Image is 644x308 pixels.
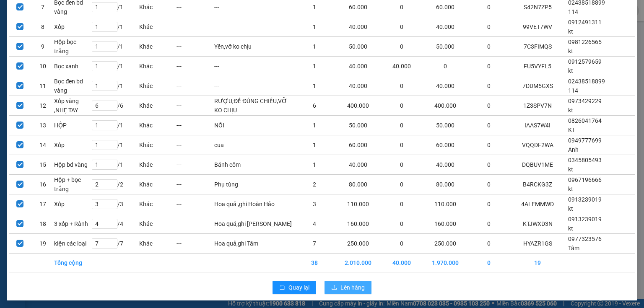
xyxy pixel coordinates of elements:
[421,214,470,233] td: 160.000
[176,155,214,174] td: ---
[139,36,177,56] td: Khác
[91,233,139,253] td: / 7
[568,236,602,242] span: 0977323576
[333,155,383,174] td: 40.000
[214,56,296,76] td: ---
[54,233,91,253] td: kiện các loại
[333,253,383,272] td: 2.010.000
[507,233,567,253] td: HYAZR1GS
[91,194,139,214] td: / 3
[31,135,54,155] td: 14
[507,253,567,272] td: 19
[31,214,54,233] td: 18
[470,56,508,76] td: 0
[333,56,383,76] td: 40.000
[296,56,333,76] td: 1
[139,135,177,155] td: Khác
[288,283,309,292] span: Quay lại
[91,214,139,233] td: / 4
[568,98,602,104] span: 0973429229
[333,96,383,115] td: 400.000
[507,135,567,155] td: VQQDF2WA
[333,233,383,253] td: 250.000
[54,155,91,174] td: Hộp bd vàng
[139,56,177,76] td: Khác
[91,56,139,76] td: / 1
[333,36,383,56] td: 50.000
[296,96,333,115] td: 6
[91,174,139,194] td: / 2
[383,36,421,56] td: 0
[54,135,91,155] td: Xốp
[214,76,296,96] td: ---
[333,214,383,233] td: 160.000
[383,253,421,272] td: 40.000
[568,127,575,133] span: KT
[507,214,567,233] td: KTJWXD3N
[176,17,214,36] td: ---
[340,283,365,292] span: Lên hàng
[568,39,602,45] span: 0981226565
[568,48,573,54] span: kt
[470,135,508,155] td: 0
[139,194,177,214] td: Khác
[421,36,470,56] td: 50.000
[176,174,214,194] td: ---
[296,194,333,214] td: 3
[507,96,567,115] td: 1Z3SPV7N
[296,253,333,272] td: 38
[214,174,296,194] td: Phụ tùng
[296,214,333,233] td: 4
[507,56,567,76] td: FU5VYFL5
[31,56,54,76] td: 10
[470,36,508,56] td: 0
[568,8,578,15] span: 114
[421,253,470,272] td: 1.970.000
[470,96,508,115] td: 0
[568,225,573,232] span: kt
[54,17,91,36] td: Xốp
[54,56,91,76] td: Bọc xanh
[568,87,578,94] span: 114
[421,155,470,174] td: 40.000
[568,166,573,173] span: kt
[568,245,579,251] span: Tâm
[333,76,383,96] td: 40.000
[421,76,470,96] td: 40.000
[383,155,421,174] td: 0
[470,253,508,272] td: 0
[91,155,139,174] td: / 1
[470,17,508,36] td: 0
[176,194,214,214] td: ---
[51,20,102,34] b: Sao Việt
[31,36,54,56] td: 9
[5,7,47,49] img: logo.jpg
[568,157,602,163] span: 0345805493
[507,17,567,36] td: 99VET7WV
[421,135,470,155] td: 60.000
[296,17,333,36] td: 1
[507,115,567,135] td: IAAS7W4I
[139,214,177,233] td: Khác
[383,17,421,36] td: 0
[568,78,605,85] span: 02438518899
[568,146,579,153] span: Anh
[568,205,573,212] span: kt
[214,155,296,174] td: Bánh cốm
[470,233,508,253] td: 0
[470,174,508,194] td: 0
[296,233,333,253] td: 7
[507,194,567,214] td: 4ALEMMWD
[383,76,421,96] td: 0
[383,233,421,253] td: 0
[54,194,91,214] td: Xốp
[214,194,296,214] td: Hoa quả ,ghi Hoàn Hảo
[383,174,421,194] td: 0
[470,194,508,214] td: 0
[383,56,421,76] td: 40.000
[568,58,602,65] span: 0912579659
[54,253,91,272] td: Tổng cộng
[333,174,383,194] td: 80.000
[568,216,602,223] span: 0913239019
[568,67,573,74] span: kt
